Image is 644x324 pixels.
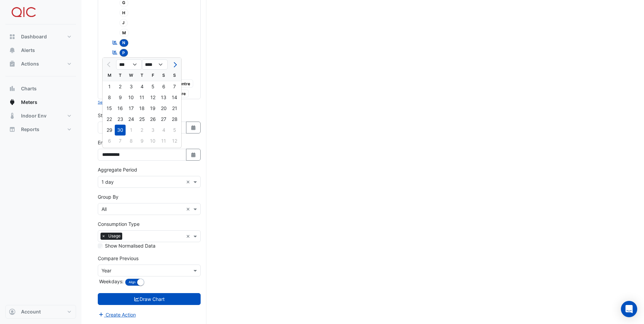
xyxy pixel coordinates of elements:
span: Clear [186,233,192,240]
div: Tuesday, April 2, 2024 [115,81,126,92]
div: 5 [147,81,158,92]
span: Charts [21,85,37,92]
div: 20 [158,103,169,114]
select: Select year [142,59,168,70]
div: 8 [126,136,136,146]
app-icon: Meters [9,99,16,106]
div: 4 [158,125,169,136]
button: Dashboard [5,30,76,43]
fa-icon: Select Date [190,125,197,130]
div: Wednesday, April 17, 2024 [126,103,136,114]
div: Thursday, April 11, 2024 [136,92,147,103]
div: 10 [147,136,158,146]
div: 2 [136,125,147,136]
small: Select Reportable [98,100,129,105]
span: Indoor Env [21,112,47,119]
img: Company Logo [8,5,39,19]
div: Thursday, May 9, 2024 [136,136,147,146]
div: Monday, April 29, 2024 [104,125,115,136]
button: Next month [170,59,179,70]
div: 17 [126,103,136,114]
span: P [119,49,128,57]
div: 2 [115,81,126,92]
app-icon: Actions [9,60,16,67]
div: 27 [158,114,169,125]
div: Thursday, April 25, 2024 [136,114,147,125]
div: 10 [126,92,136,103]
div: Thursday, April 18, 2024 [136,103,147,114]
div: Open Intercom Messenger [621,301,637,317]
div: 12 [147,92,158,103]
span: H [119,9,129,17]
div: Friday, April 19, 2024 [147,103,158,114]
span: J [119,19,128,27]
div: 11 [136,92,147,103]
div: Saturday, April 13, 2024 [158,92,169,103]
div: 6 [158,81,169,92]
div: 6 [104,136,115,146]
div: 9 [115,92,126,103]
div: 22 [104,114,115,125]
div: 25 [136,114,147,125]
div: 18 [136,103,147,114]
div: Friday, April 5, 2024 [147,81,158,92]
div: Tuesday, April 16, 2024 [115,103,126,114]
button: Create Action [98,311,136,319]
div: Wednesday, April 24, 2024 [126,114,136,125]
div: 4 [136,81,147,92]
app-icon: Reports [9,126,16,133]
div: Thursday, April 4, 2024 [136,81,147,92]
div: Sunday, April 7, 2024 [169,81,180,92]
div: 14 [169,92,180,103]
label: Consumption Type [98,220,140,228]
div: 11 [158,136,169,146]
app-icon: Indoor Env [9,112,16,119]
div: 12 [169,136,180,146]
label: Start Date [98,112,121,119]
div: 3 [147,125,158,136]
button: Charts [5,82,76,95]
div: 13 [158,92,169,103]
span: N [119,39,129,47]
div: 23 [115,114,126,125]
div: 26 [147,114,158,125]
div: 7 [169,81,180,92]
button: Indoor Env [5,109,76,123]
span: Meters [21,99,37,106]
button: Draw Chart [98,293,201,305]
div: F [147,70,158,81]
div: Sunday, April 28, 2024 [169,114,180,125]
select: Select month [116,59,142,70]
div: W [126,70,136,81]
span: Reports [21,126,39,133]
span: Actions [21,60,39,67]
div: Saturday, April 20, 2024 [158,103,169,114]
label: Weekdays: [98,278,124,285]
div: Sunday, May 5, 2024 [169,125,180,136]
span: Alerts [21,47,35,54]
button: Account [5,305,76,319]
button: Select Reportable [98,99,129,105]
div: Saturday, May 11, 2024 [158,136,169,146]
fa-icon: Reportable [112,50,118,55]
div: 5 [169,125,180,136]
div: 16 [115,103,126,114]
span: × [100,233,107,239]
div: Wednesday, May 1, 2024 [126,125,136,136]
span: M [119,29,129,37]
div: Saturday, April 27, 2024 [158,114,169,125]
div: Thursday, May 2, 2024 [136,125,147,136]
div: Monday, April 15, 2024 [104,103,115,114]
div: 1 [126,125,136,136]
app-icon: Dashboard [9,33,16,40]
span: Clear [186,178,192,185]
div: Friday, May 3, 2024 [147,125,158,136]
button: Alerts [5,43,76,57]
button: Meters [5,95,76,109]
label: Compare Previous [98,255,139,262]
app-icon: Charts [9,85,16,92]
label: End Date [98,139,118,146]
div: S [169,70,180,81]
div: 19 [147,103,158,114]
div: Monday, April 1, 2024 [104,81,115,92]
